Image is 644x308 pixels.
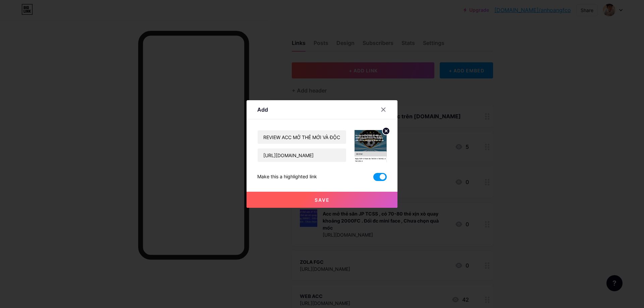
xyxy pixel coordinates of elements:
[257,173,317,181] div: Make this a highlighted link
[258,148,346,162] input: URL
[247,192,397,208] button: Save
[355,130,387,162] img: link_thumbnail
[258,130,346,144] input: Title
[315,197,330,203] span: Save
[257,106,268,114] div: Add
